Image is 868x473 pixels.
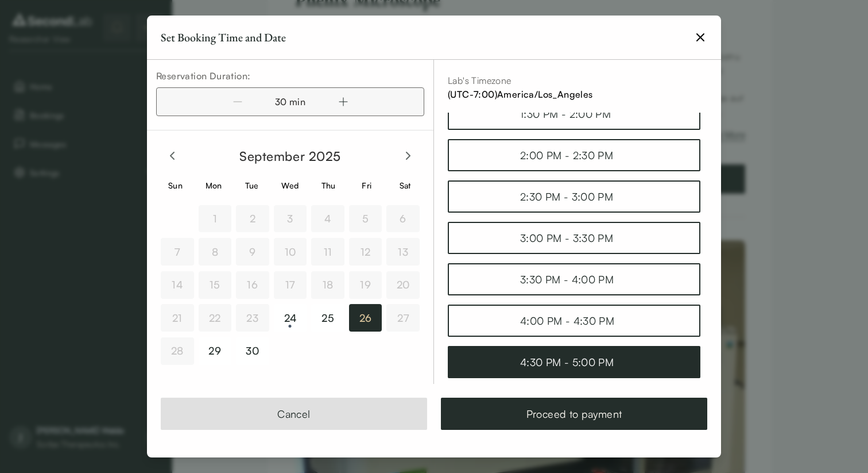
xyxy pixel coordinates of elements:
[274,238,307,266] button: 10
[236,271,269,299] button: 16
[448,222,700,254] button: 3:00 PM - 3:30 PM
[161,337,194,365] button: 28
[199,337,232,365] button: 29
[314,179,343,191] div: Thu
[199,205,232,233] button: 1
[349,304,382,332] button: 26
[274,271,307,299] button: 17
[448,74,707,87] div: Lab's Timezone
[386,238,420,266] button: 13
[161,238,194,266] button: 7
[239,148,305,164] span: September
[441,398,707,430] button: Proceed to payment
[236,304,269,332] button: 23
[349,205,382,233] button: 5
[386,271,420,299] button: 20
[276,179,305,191] div: Wed
[352,179,382,191] div: Fri
[448,89,593,100] span: (UTC -7 :00) America/Los_Angeles
[520,189,628,205] div: 2:30 PM - 3:00 PM
[520,354,628,370] div: 4:30 PM - 5:00 PM
[199,238,232,266] button: 8
[237,179,266,191] div: Tue
[448,139,700,171] button: 2:00 PM - 2:30 PM
[311,238,344,266] button: 11
[448,305,700,337] button: 4:00 PM - 4:30 PM
[199,271,232,299] button: 15
[236,337,269,365] button: 30
[236,205,269,233] button: 2
[520,147,628,163] div: 2:00 PM - 2:30 PM
[199,304,232,332] button: 22
[236,238,269,266] button: 9
[274,304,307,332] button: 24
[520,106,628,122] div: 1:30 PM - 2:00 PM
[349,238,382,266] button: 12
[448,346,700,378] button: 4:30 PM - 5:00 PM
[448,180,700,213] button: 2:30 PM - 3:00 PM
[274,205,307,233] button: 3
[520,313,628,329] div: 4:00 PM - 4:30 PM
[156,69,424,83] div: Reservation Duration:
[161,271,194,299] button: 14
[311,304,344,332] button: 25
[520,230,628,246] div: 3:00 PM - 3:30 PM
[309,148,341,164] span: 2025
[386,304,420,332] button: 27
[520,271,628,287] div: 3:30 PM - 4:00 PM
[448,263,700,295] button: 3:30 PM - 4:00 PM
[161,304,194,332] button: 21
[161,398,427,430] button: Cancel
[448,98,700,130] button: 1:30 PM - 2:00 PM
[311,205,344,233] button: 4
[161,29,286,45] div: Set Booking Time and Date
[386,205,420,233] button: 6
[311,271,344,299] button: 18
[161,179,190,191] div: Sun
[349,271,382,299] button: 19
[390,179,420,191] div: Sat
[199,179,228,191] div: Mon
[258,95,323,109] div: 30 min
